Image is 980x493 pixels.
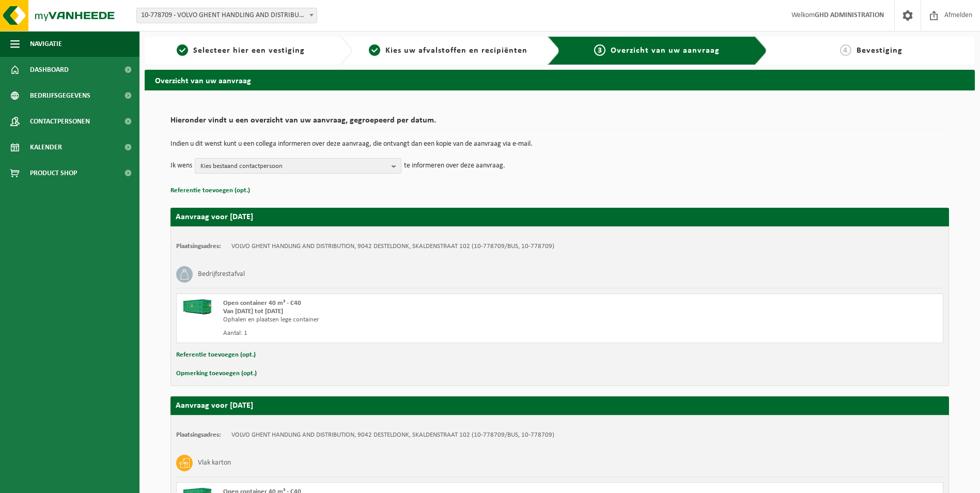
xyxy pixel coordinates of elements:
strong: Plaatsingsadres: [176,243,221,250]
span: 3 [594,44,605,56]
h2: Hieronder vindt u een overzicht van uw aanvraag, gegroepeerd per datum. [170,116,949,130]
p: te informeren over deze aanvraag. [404,158,505,174]
strong: Aanvraag voor [DATE] [176,213,253,221]
strong: Aanvraag voor [DATE] [176,402,253,410]
span: Navigatie [30,31,62,57]
p: Ik wens [170,158,192,174]
span: 1 [177,44,188,56]
button: Opmerking toevoegen (opt.) [176,367,257,380]
span: Product Shop [30,160,77,186]
span: Dashboard [30,57,69,83]
span: Overzicht van uw aanvraag [611,47,720,55]
button: Referentie toevoegen (opt.) [176,348,256,362]
td: VOLVO GHENT HANDLING AND DISTRIBUTION, 9042 DESTELDONK, SKALDENSTRAAT 102 (10-778709/BUS, 10-778709) [231,431,554,439]
span: Selecteer hier een vestiging [193,47,305,55]
h3: Bedrijfsrestafval [198,266,245,283]
a: 2Kies uw afvalstoffen en recipiënten [357,44,539,57]
div: Aantal: 1 [223,329,601,337]
button: Kies bestaand contactpersoon [195,158,401,174]
span: Open container 40 m³ - C40 [223,300,301,306]
button: Referentie toevoegen (opt.) [170,184,250,197]
span: 10-778709 - VOLVO GHENT HANDLING AND DISTRIBUTION - DESTELDONK [136,8,317,23]
strong: Van [DATE] tot [DATE] [223,308,283,315]
span: Kalender [30,134,62,160]
strong: Plaatsingsadres: [176,432,221,438]
span: Kies bestaand contactpersoon [200,159,387,174]
span: 2 [369,44,380,56]
span: Bevestiging [857,47,903,55]
p: Indien u dit wenst kunt u een collega informeren over deze aanvraag, die ontvangt dan een kopie v... [170,141,949,148]
strong: GHD ADMINISTRATION [815,11,884,19]
span: Kies uw afvalstoffen en recipiënten [385,47,527,55]
span: 10-778709 - VOLVO GHENT HANDLING AND DISTRIBUTION - DESTELDONK [137,8,317,23]
h3: Vlak karton [198,455,231,471]
span: Bedrijfsgegevens [30,83,90,109]
span: 4 [840,44,851,56]
div: Ophalen en plaatsen lege container [223,316,601,324]
img: HK-XC-40-GN-00.png [182,299,213,315]
a: 1Selecteer hier een vestiging [150,44,332,57]
span: Contactpersonen [30,109,90,134]
h2: Overzicht van uw aanvraag [145,70,975,90]
td: VOLVO GHENT HANDLING AND DISTRIBUTION, 9042 DESTELDONK, SKALDENSTRAAT 102 (10-778709/BUS, 10-778709) [231,242,554,251]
